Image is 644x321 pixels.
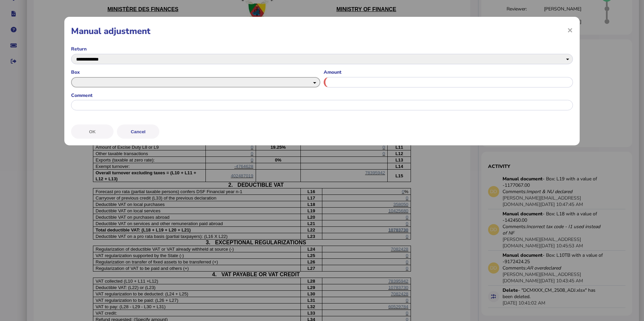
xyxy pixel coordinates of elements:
[71,25,573,37] h1: Manual adjustment
[71,69,320,75] label: Box
[117,124,159,139] button: Cancel
[71,124,114,139] button: OK
[71,92,573,99] label: Comment
[71,46,573,52] label: Return
[567,24,573,36] span: ×
[324,69,573,75] label: Amount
